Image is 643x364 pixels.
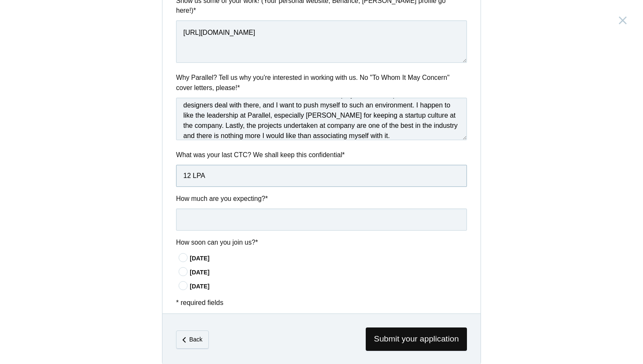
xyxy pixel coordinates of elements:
label: Why Parallel? Tell us why you're interested in working with us. No "To Whom It May Concern" cover... [176,73,467,93]
div: [DATE] [190,254,467,263]
div: [DATE] [190,268,467,277]
span: Submit your application [366,327,467,351]
label: How much are you expecting? [176,194,467,203]
label: What was your last CTC? We shall keep this confidential [176,150,467,160]
em: Back [189,336,202,343]
div: [DATE] [190,282,467,291]
label: How soon can you join us? [176,237,467,247]
span: * required fields [176,299,223,306]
